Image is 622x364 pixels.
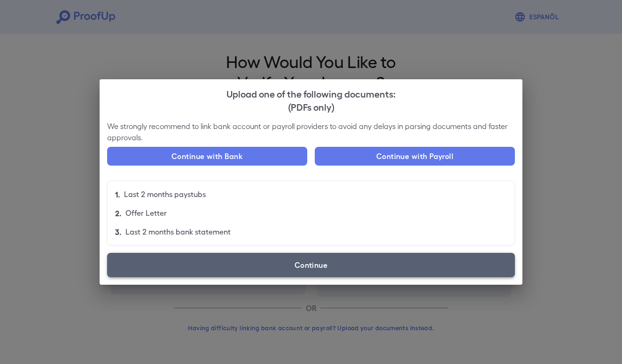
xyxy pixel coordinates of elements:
p: Last 2 months bank statement [125,226,231,237]
p: 1. [115,189,120,200]
p: We strongly recommend to link bank account or payroll providers to avoid any delays in parsing do... [107,121,515,143]
button: Continue with Bank [107,147,307,166]
button: Continue with Payroll [315,147,515,166]
p: 3. [115,226,122,237]
p: Offer Letter [125,207,167,219]
p: Last 2 months paystubs [124,189,206,200]
label: Continue [107,253,515,277]
p: 2. [115,207,122,219]
h2: Upload one of the following documents: [100,79,522,121]
div: (PDFs only) [107,100,515,113]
